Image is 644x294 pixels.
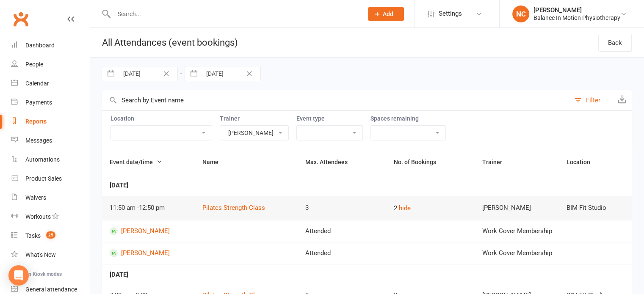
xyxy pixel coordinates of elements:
button: Location [567,157,600,167]
div: Attended [305,250,467,257]
div: [PERSON_NAME] [533,6,620,14]
div: Payments [25,99,52,106]
input: Starts From [119,66,177,81]
div: Calendar [25,80,49,87]
span: Event date/time [110,159,162,165]
strong: [DATE] [110,271,128,278]
a: Workouts [11,207,89,226]
div: Waivers [25,194,46,201]
div: Work Cover Membership [482,250,624,257]
label: Trainer [220,115,289,122]
span: Trainer [482,159,511,165]
button: Event date/time [110,157,162,167]
div: Tasks [25,232,41,239]
a: Tasks 25 [11,226,89,245]
a: Waivers [11,188,89,207]
div: Messages [25,137,52,144]
input: Search... [111,8,357,20]
a: Payments [11,93,89,112]
button: Clear Date [242,69,257,79]
span: Add [383,11,393,17]
div: NC [512,5,529,22]
label: Spaces remaining [370,115,446,122]
div: Work Cover Membership [482,228,624,235]
strong: [DATE] [110,181,128,189]
span: Location [567,159,600,165]
div: Balance In Motion Physiotherapy [533,14,620,22]
a: [PERSON_NAME] [110,249,290,257]
label: Location [111,115,212,122]
div: General attendance [25,286,77,293]
div: Open Intercom Messenger [8,265,29,286]
a: Clubworx [10,8,31,30]
div: What's New [25,251,56,258]
a: Dashboard [11,36,89,55]
div: Workouts [25,213,51,220]
button: Filter [570,90,612,110]
div: Filter [586,95,600,105]
span: Settings [439,4,462,23]
a: What's New [11,245,89,264]
div: Automations [25,156,60,163]
input: Search by Event name [102,90,570,110]
div: Dashboard [25,42,55,49]
a: Reports [11,112,89,131]
div: 2 [394,203,467,213]
div: [PERSON_NAME] [482,204,551,212]
a: People [11,55,89,74]
button: Max. Attendees [305,157,357,167]
div: BIM Fit Studio [567,204,624,212]
div: Reports [25,118,47,125]
input: Starts To [202,66,260,81]
a: [PERSON_NAME] [110,227,290,235]
button: hide [399,203,411,213]
div: Product Sales [25,175,62,182]
div: 11:50 am - 12:50 pm [110,204,187,212]
button: Name [202,157,228,167]
a: Messages [11,131,89,150]
div: People [25,61,43,68]
button: No. of Bookings [394,157,445,167]
a: Pilates Strength Class [202,204,265,212]
div: Attended [305,228,467,235]
span: No. of Bookings [394,159,445,165]
button: Trainer [482,157,511,167]
a: Product Sales [11,169,89,188]
span: Max. Attendees [305,159,357,165]
a: Back [598,34,632,52]
h1: All Attendances (event bookings) [90,28,238,57]
label: Event type [296,115,363,122]
a: Calendar [11,74,89,93]
div: 3 [305,204,379,212]
span: 25 [46,231,55,239]
span: Name [202,159,228,165]
button: Clear Date [159,69,174,79]
button: Add [368,7,404,21]
a: Automations [11,150,89,169]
